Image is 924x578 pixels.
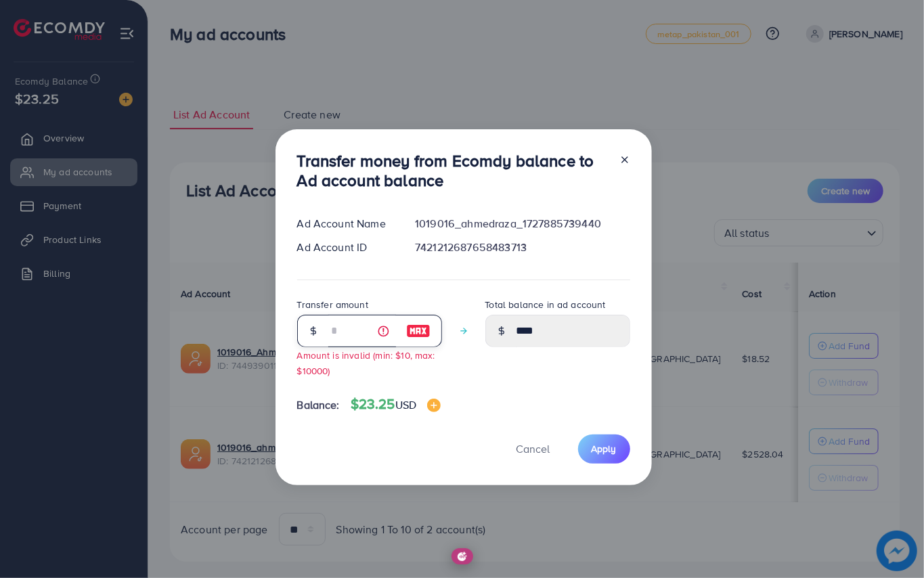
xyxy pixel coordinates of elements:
span: Cancel [516,441,550,456]
img: image [427,399,441,412]
div: Ad Account Name [286,216,405,231]
label: Total balance in ad account [485,298,606,311]
span: Apply [592,442,617,455]
div: 1019016_ahmedraza_1727885739440 [404,216,640,231]
span: USD [395,397,416,412]
div: 7421212687658483713 [404,240,640,255]
div: Ad Account ID [286,240,405,255]
small: Amount is invalid (min: $10, max: $10000) [297,349,435,377]
h3: Transfer money from Ecomdy balance to Ad account balance [297,151,609,190]
button: Apply [578,435,630,464]
button: Cancel [500,435,567,464]
h4: $23.25 [351,396,441,413]
span: Balance: [297,397,340,413]
img: image [406,323,431,339]
label: Transfer amount [297,298,368,311]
